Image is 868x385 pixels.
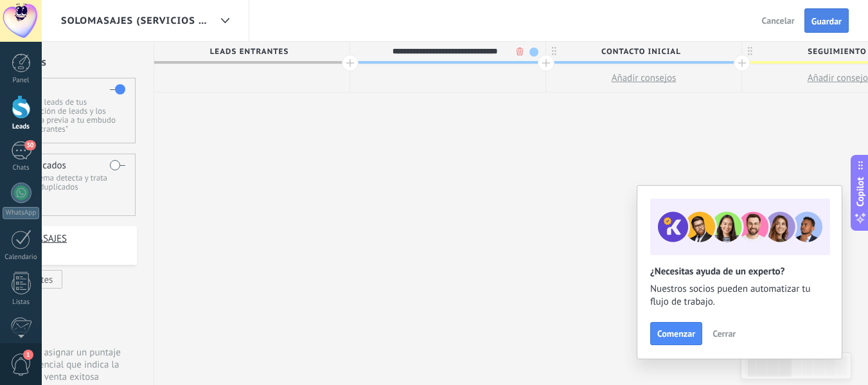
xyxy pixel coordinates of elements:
div: Panel [3,76,40,85]
span: 30 [24,140,35,150]
span: Añadir consejos [612,72,677,84]
div: Contacto inicial [546,42,741,61]
h2: ¿Necesitas ayuda de un experto? [650,265,829,278]
span: Leads Entrantes [154,42,343,62]
div: Leads Entrantes [154,42,350,61]
button: Cancelar [757,11,800,30]
span: Comenzar [657,329,695,338]
button: Cerrar [707,324,741,343]
span: Guardar [811,17,842,26]
span: Cancelar [762,15,795,26]
button: Guardar [804,8,849,33]
div: Calendario [3,253,40,262]
span: Cerrar [713,329,736,338]
div: SoloMasajes (servicios individuales o en pareja) [214,8,236,33]
button: Añadir consejos [546,64,741,92]
span: Contacto inicial [546,42,735,62]
span: 1 [23,350,33,360]
span: Nuestros socios pueden automatizar tu flujo de trabajo. [650,283,829,309]
p: Widget [7,246,129,257]
button: Comenzar [650,322,702,345]
div: Leads [3,123,40,131]
div: Chats [3,164,40,172]
span: SoloMasajes (servicios individuales o en pareja) [61,15,210,27]
span: Copilot [854,177,867,206]
div: WhatsApp [3,207,39,219]
div: Listas [3,298,40,307]
h4: SOLOMASAJES [7,233,127,246]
